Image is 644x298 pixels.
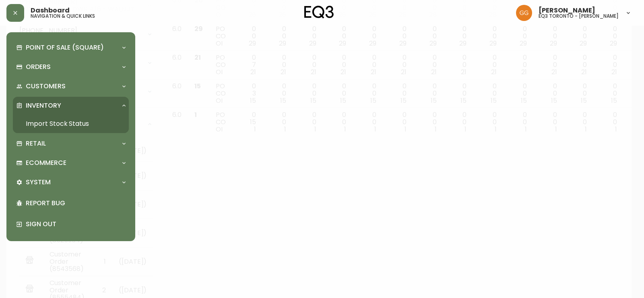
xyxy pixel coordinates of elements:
[539,14,619,19] h5: eq3 toronto - [PERSON_NAME]
[26,199,126,208] p: Report Bug
[26,101,61,110] p: Inventory
[13,135,129,152] div: Retail
[26,43,104,52] p: Point of Sale (Square)
[304,6,334,19] img: logo
[13,77,129,95] div: Customers
[516,5,532,21] img: dbfc93a9366efef7dcc9a31eef4d00a7
[13,173,129,191] div: System
[13,39,129,56] div: Point of Sale (Square)
[26,82,66,91] p: Customers
[539,7,595,14] span: [PERSON_NAME]
[13,214,129,235] div: Sign Out
[13,58,129,76] div: Orders
[31,7,70,14] span: Dashboard
[13,154,129,172] div: Ecommerce
[13,97,129,115] div: Inventory
[26,158,66,167] p: Ecommerce
[26,220,126,229] p: Sign Out
[26,139,46,148] p: Retail
[13,115,129,133] a: Import Stock Status
[26,178,51,187] p: System
[13,193,129,214] div: Report Bug
[31,14,95,19] h5: navigation & quick links
[26,63,51,71] p: Orders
